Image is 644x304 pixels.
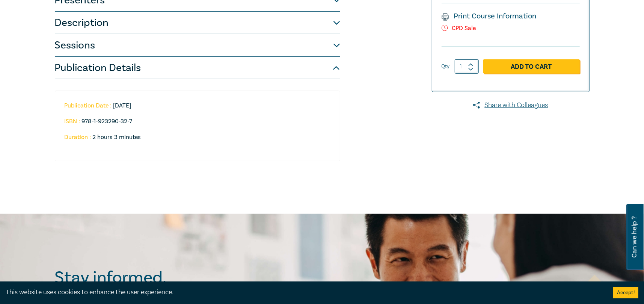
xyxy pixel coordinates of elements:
[65,102,112,109] strong: Publication Date :
[65,134,327,141] li: 2 hours 3 minutes
[442,25,580,32] p: CPD Sale
[6,287,602,297] div: This website uses cookies to enhance the user experience.
[432,100,590,110] a: Share with Colleagues
[65,118,321,125] li: 978-1-923290-32-7
[442,62,450,71] label: Qty
[631,209,638,266] span: Can we help ?
[55,268,232,287] h2: Stay informed.
[55,57,340,79] button: Publication Details
[55,34,340,57] button: Sessions
[483,59,580,74] a: Add to Cart
[442,11,537,21] a: Print Course Information
[65,133,91,141] strong: Duration :
[455,59,479,74] input: 1
[55,12,340,34] button: Description
[65,102,321,109] li: [DATE]
[613,287,638,298] button: Accept cookies
[65,118,80,125] strong: ISBN :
